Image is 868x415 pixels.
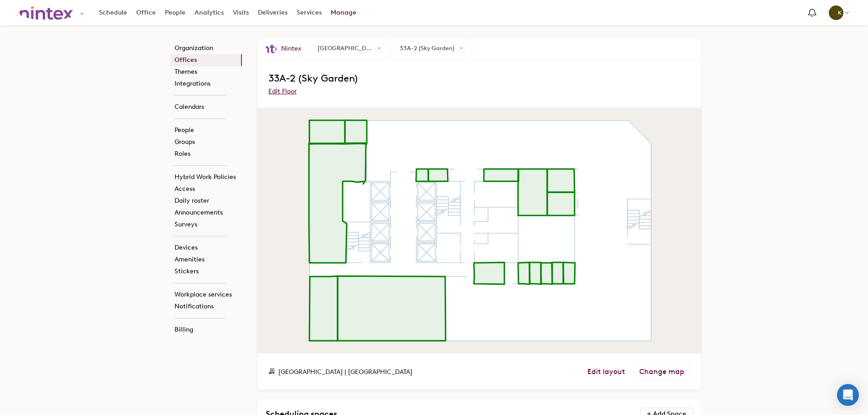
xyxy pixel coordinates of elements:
button: Select an organization - Nintex currently selected [15,3,90,23]
a: Themes [171,66,242,78]
a: Visits [228,5,253,21]
a: Daily roster [171,195,242,207]
span: 33A-2 (Sky Garden) [383,37,465,59]
a: Access [171,183,242,195]
a: Surveys [171,219,242,231]
span: Notification bell navigates to notifications page [806,7,818,19]
a: Amenities [171,254,242,266]
a: Hybrid Work Policies [171,171,242,183]
a: Edit Floor [268,87,297,95]
a: Manage [326,5,361,21]
a: Offices [171,54,242,66]
div: Shenaz Khan [829,5,843,20]
a: Office [132,5,160,21]
button: SK [824,3,853,22]
a: Services [292,5,326,21]
a: Analytics [190,5,228,21]
a: Notification bell navigates to notifications page [804,5,821,21]
a: People [171,124,242,136]
a: Announcements [171,207,242,219]
img: Nintex [266,43,277,54]
a: Roles [171,148,242,160]
a: Devices [171,242,242,254]
a: Organization [171,42,242,54]
a: Deliveries [253,5,292,21]
span: [GEOGRAPHIC_DATA] | [GEOGRAPHIC_DATA] [278,368,412,376]
a: Integrations [171,78,242,90]
span: 33A-2 (Sky Garden) [268,72,358,84]
a: Nintex Nintex [257,37,301,59]
span: [GEOGRAPHIC_DATA] | [GEOGRAPHIC_DATA] [301,37,383,59]
a: Calendars [171,101,242,113]
a: Stickers [171,266,242,277]
span: Nintex [281,44,301,53]
div: SK [829,5,843,20]
a: Workplace services [171,289,242,301]
a: Notifications [171,301,242,313]
a: Billing [171,324,242,336]
div: Open Intercom Messenger [837,384,859,406]
a: Edit layout [587,367,625,376]
a: People [160,5,190,21]
a: Change map [633,363,690,381]
a: Schedule [94,5,132,21]
a: Groups [171,136,242,148]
